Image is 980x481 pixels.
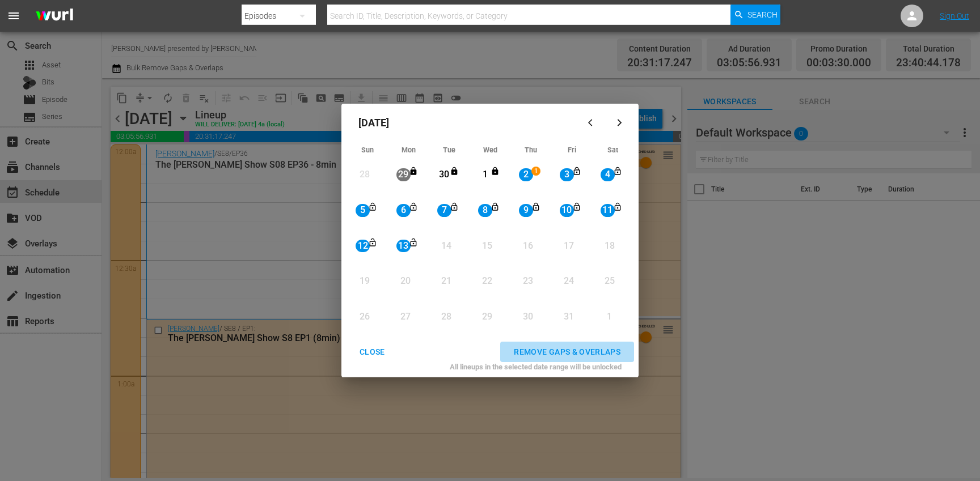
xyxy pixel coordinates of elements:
[396,240,411,253] div: 13
[398,310,412,323] div: 27
[602,275,616,288] div: 25
[478,168,492,181] div: 1
[358,310,372,323] div: 26
[532,167,540,176] span: 1
[505,345,630,359] div: REMOVE GAPS & OVERLAPS
[480,310,494,323] div: 29
[346,342,399,363] button: CLOSE
[402,146,416,154] span: Mon
[27,3,82,29] img: ans4CAIJ8jUAAAAAAAAAAAAAAAAAAAAAAAAgQb4GAAAAAAAAAAAAAAAAAAAAAAAAJMjXAAAAAAAAAAAAAAAAAAAAAAAAgAT5G...
[437,204,451,217] div: 7
[361,146,374,154] span: Sun
[521,275,535,288] div: 23
[347,142,633,336] div: Month View
[439,275,453,288] div: 21
[358,168,372,181] div: 28
[439,310,453,323] div: 28
[356,204,370,217] div: 5
[346,362,634,377] div: All lineups in the selected date range will be unlocked
[480,275,494,288] div: 22
[601,168,615,181] div: 4
[561,240,576,253] div: 17
[521,240,535,253] div: 16
[7,9,20,23] span: menu
[396,168,411,181] div: 29
[561,310,576,323] div: 31
[398,275,412,288] div: 20
[443,146,455,154] span: Tue
[940,11,969,20] a: Sign Out
[525,146,537,154] span: Thu
[602,240,616,253] div: 18
[601,204,615,217] div: 11
[483,146,497,154] span: Wed
[439,240,453,253] div: 14
[519,204,533,217] div: 9
[568,146,576,154] span: Fri
[347,109,578,137] div: [DATE]
[519,168,533,181] div: 2
[396,204,411,217] div: 6
[478,204,492,217] div: 8
[607,146,618,154] span: Sat
[560,168,574,181] div: 3
[561,275,576,288] div: 24
[358,275,372,288] div: 19
[480,240,494,253] div: 15
[356,240,370,253] div: 12
[437,168,451,181] div: 30
[602,310,616,323] div: 1
[500,342,634,363] button: REMOVE GAPS & OVERLAPS
[747,5,778,25] span: Search
[521,310,535,323] div: 30
[350,345,394,359] div: CLOSE
[560,204,574,217] div: 10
